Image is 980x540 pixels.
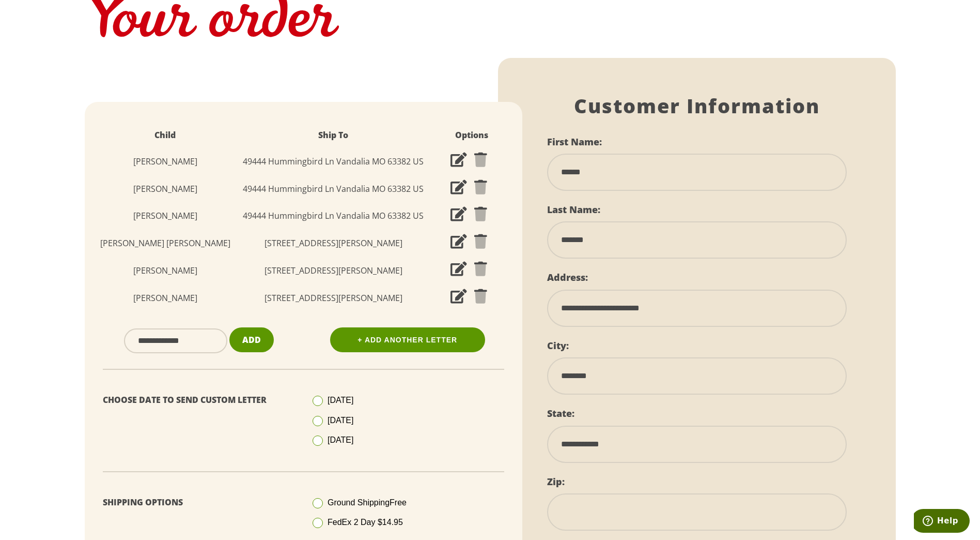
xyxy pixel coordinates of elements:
[95,284,236,312] td: [PERSON_NAME]
[103,495,296,510] p: Shipping Options
[328,416,353,425] span: [DATE]
[229,327,274,353] button: Add
[103,393,296,408] p: Choose Date To Send Custom Letter
[547,339,569,352] label: City:
[547,407,574,419] label: State:
[242,334,261,346] span: Add
[236,202,431,230] td: 49444 Hummingbird Ln Vandalia MO 63382 US
[95,202,236,230] td: [PERSON_NAME]
[95,230,236,257] td: [PERSON_NAME] [PERSON_NAME]
[431,123,512,148] th: Options
[547,136,602,148] label: First Name:
[547,94,847,118] h1: Customer Information
[236,123,431,148] th: Ship To
[390,498,407,507] span: Free
[547,475,565,488] label: Zip:
[547,271,588,283] label: Address:
[328,396,353,404] span: [DATE]
[330,327,485,352] a: + Add Another Letter
[236,175,431,203] td: 49444 Hummingbird Ln Vandalia MO 63382 US
[236,284,431,312] td: [STREET_ADDRESS][PERSON_NAME]
[547,203,600,216] label: Last Name:
[328,498,407,507] span: Ground Shipping
[95,175,236,203] td: [PERSON_NAME]
[236,230,431,257] td: [STREET_ADDRESS][PERSON_NAME]
[328,436,353,444] span: [DATE]
[236,257,431,284] td: [STREET_ADDRESS][PERSON_NAME]
[95,148,236,175] td: [PERSON_NAME]
[236,148,431,175] td: 49444 Hummingbird Ln Vandalia MO 63382 US
[328,518,403,527] span: FedEx 2 Day $14.95
[914,509,970,535] iframe: Opens a widget where you can find more information
[95,123,236,148] th: Child
[95,257,236,284] td: [PERSON_NAME]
